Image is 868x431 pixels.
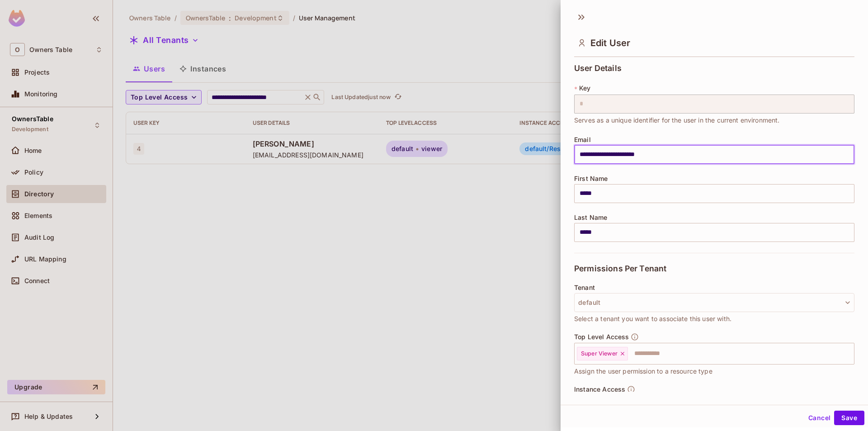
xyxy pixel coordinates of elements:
span: Permissions Per Tenant [574,264,666,273]
span: First Name [574,175,608,182]
span: Serves as a unique identifier for the user in the current environment. [574,115,780,125]
span: Instance Access [574,386,625,393]
span: Super Viewer [581,350,618,357]
span: Assign the user permission to a resource type [574,366,712,376]
span: Last Name [574,214,607,221]
span: Email [574,136,591,143]
span: Key [579,85,590,92]
span: Top Level Access [574,333,629,341]
span: User Details [574,64,622,73]
button: Open [849,352,851,354]
span: Tenant [574,284,595,291]
button: default [574,293,854,312]
button: Save [834,411,864,425]
button: Cancel [805,411,834,425]
span: Edit User [590,38,630,48]
div: Super Viewer [577,347,628,360]
span: Select a tenant you want to associate this user with. [574,314,731,324]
